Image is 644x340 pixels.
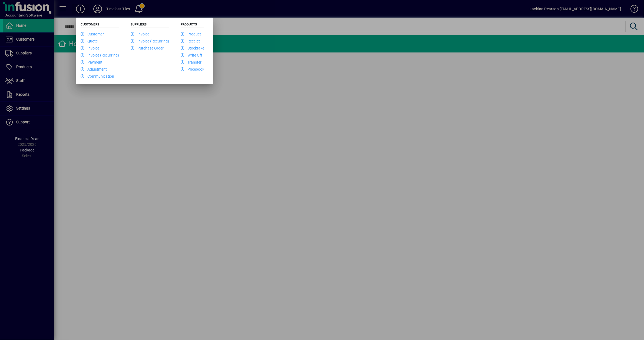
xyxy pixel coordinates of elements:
a: Invoice [131,32,149,36]
a: Pricebook [181,67,204,71]
h5: Customers [81,22,119,28]
a: Payment [81,60,103,64]
a: Invoice [81,46,99,50]
a: Receipt [181,39,200,43]
a: Product [181,32,201,36]
a: Communication [81,74,114,78]
a: Purchase Order [131,46,164,50]
a: Invoice (Recurring) [81,53,119,57]
h5: Suppliers [131,22,169,28]
a: Adjustment [81,67,107,71]
a: Stocktake [181,46,204,50]
a: Customer [81,32,104,36]
a: Invoice (Recurring) [131,39,169,43]
a: Transfer [181,60,202,64]
h5: Products [181,22,204,28]
a: Quote [81,39,98,43]
a: Write Off [181,53,202,57]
